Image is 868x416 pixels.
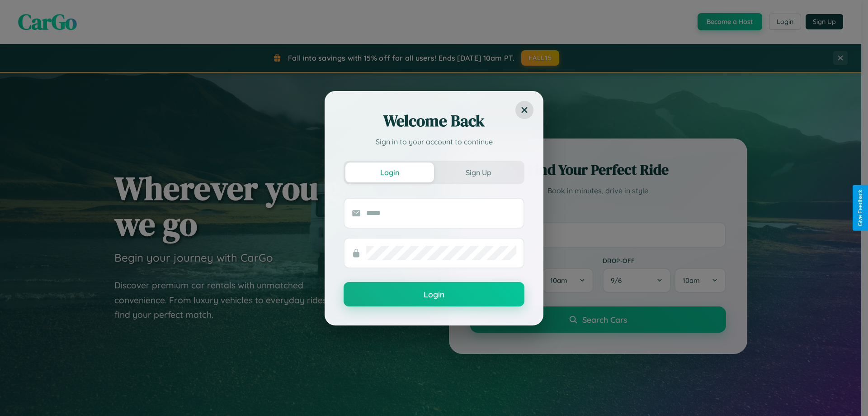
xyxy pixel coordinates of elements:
[857,190,863,226] div: Give Feedback
[345,163,434,182] button: Login
[344,110,524,132] h2: Welcome Back
[344,136,524,147] p: Sign in to your account to continue
[434,163,523,182] button: Sign Up
[344,282,524,306] button: Login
